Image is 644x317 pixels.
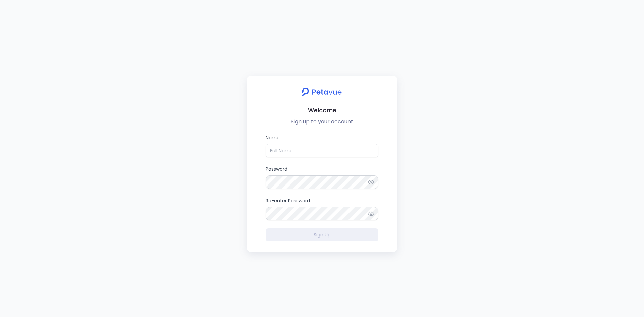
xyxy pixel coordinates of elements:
label: Name [266,134,378,157]
input: Name [266,144,378,157]
button: Sign Up [266,228,378,241]
label: Password [266,165,378,189]
span: Sign Up [314,231,331,238]
p: Sign up to your account [252,118,392,126]
label: Re-enter Password [266,197,378,220]
h2: Welcome [252,105,392,115]
input: Re-enter Password [266,207,378,220]
img: petavue logo [298,84,346,100]
input: Password [266,175,378,189]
